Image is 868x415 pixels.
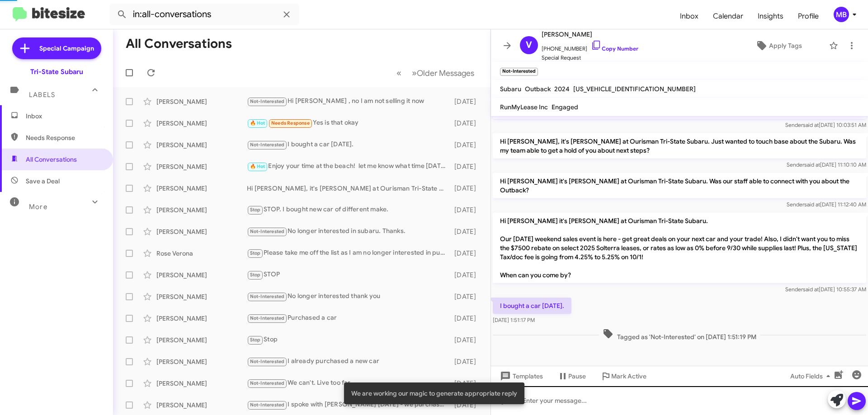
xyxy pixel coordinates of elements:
span: Sender [DATE] 11:12:40 AM [787,201,866,208]
input: Search [109,4,299,25]
div: [DATE] [450,270,483,280]
a: Special Campaign [12,37,101,59]
button: Auto Fields [783,368,841,384]
span: Outback [525,85,551,93]
span: Apply Tags [769,37,802,54]
p: Hi [PERSON_NAME], it's [PERSON_NAME] at Ourisman Tri-State Subaru. Just wanted to touch base abou... [493,133,866,159]
div: Tri-State Subaru [30,67,83,76]
div: [DATE] [450,314,483,323]
span: Auto Fields [790,368,834,384]
div: [PERSON_NAME] [156,270,247,280]
nav: Page navigation example [392,64,480,82]
span: Sender [DATE] 11:10:10 AM [787,161,866,168]
span: More [29,203,47,211]
div: STOP [247,270,450,280]
div: Enjoy your time at the beach! let me know what time [DATE] if you decide [247,161,450,172]
div: [PERSON_NAME] [156,357,247,366]
button: Previous [391,64,407,82]
span: Subaru [500,85,521,93]
span: » [412,67,417,79]
span: Insights [750,3,791,29]
div: [DATE] [450,119,483,128]
div: [DATE] [450,140,483,149]
div: I already purchased a new car [247,356,450,367]
span: Sender [DATE] 10:03:51 AM [785,121,866,128]
span: said at [804,161,820,168]
span: [US_VEHICLE_IDENTIFICATION_NUMBER] [573,85,696,93]
div: Purchased a car [247,313,450,323]
div: [DATE] [450,205,483,214]
button: Templates [491,368,550,384]
div: No longer interested in subaru. Thanks. [247,226,450,237]
span: Not-Interested [250,359,285,364]
div: We can't. Live too far [247,378,450,388]
span: 🔥 Hot [250,163,265,169]
button: Apply Tags [732,37,825,54]
span: Pause [568,368,586,384]
div: Please take me off the list as I am no longer interested in purchasing a vehicle [247,248,450,258]
span: Not-Interested [250,98,285,104]
span: Not-Interested [250,315,285,321]
div: I bought a car [DATE]. [247,140,450,150]
span: Not-Interested [250,402,285,408]
a: Profile [791,3,826,29]
button: MB [826,7,858,22]
div: [DATE] [450,357,483,366]
div: Hi [PERSON_NAME], it's [PERSON_NAME] at Ourisman Tri-State Subaru. I see you're interested in sel... [247,184,450,193]
span: Labels [29,91,55,99]
a: Inbox [673,3,706,29]
div: I spoke with [PERSON_NAME] [DATE] - we purchased a car from you last weekend, please remove from ... [247,400,450,410]
div: [PERSON_NAME] [156,97,247,106]
span: Older Messages [417,68,474,78]
span: V [526,38,532,52]
span: Special Request [542,53,638,62]
span: Stop [250,337,261,343]
span: Needs Response [26,133,103,142]
div: [PERSON_NAME] [156,184,247,193]
div: [PERSON_NAME] [156,119,247,128]
span: All Conversations [26,155,77,164]
div: [DATE] [450,292,483,301]
a: Copy Number [591,45,638,52]
span: Not-Interested [250,228,285,234]
span: [DATE] 1:51:17 PM [493,317,535,323]
div: [PERSON_NAME] [156,314,247,323]
span: 2024 [554,85,570,93]
span: Stop [250,272,261,278]
button: Pause [550,368,593,384]
span: Save a Deal [26,177,60,186]
span: Calendar [706,3,750,29]
span: Stop [250,207,261,213]
div: [PERSON_NAME] [156,205,247,214]
span: Tagged as 'Not-Interested' on [DATE] 1:51:19 PM [599,328,760,341]
span: We are working our magic to generate appropriate reply [351,389,517,398]
span: [PHONE_NUMBER] [542,40,638,53]
div: [PERSON_NAME] [156,162,247,171]
div: [DATE] [450,249,483,258]
h1: All Conversations [126,37,232,51]
div: MB [834,7,849,22]
span: RunMyLease Inc [500,103,548,111]
div: [DATE] [450,184,483,193]
div: Stop [247,335,450,345]
div: [PERSON_NAME] [156,379,247,388]
div: [PERSON_NAME] [156,140,247,149]
span: said at [803,286,819,293]
div: [DATE] [450,162,483,171]
span: Mark Active [611,368,646,384]
div: No longer interested thank you [247,291,450,302]
button: Next [406,64,480,82]
p: Hi [PERSON_NAME] it's [PERSON_NAME] at Ourisman Tri-State Subaru. Was our staff able to connect w... [493,173,866,198]
div: Hi [PERSON_NAME] , no I am not selling it now [247,96,450,107]
span: 🔥 Hot [250,120,265,126]
span: Not-Interested [250,380,285,386]
span: Special Campaign [39,44,94,53]
div: [PERSON_NAME] [156,292,247,301]
div: [PERSON_NAME] [156,336,247,345]
div: [DATE] [450,336,483,345]
p: Hi [PERSON_NAME] it's [PERSON_NAME] at Ourisman Tri-State Subaru. Our [DATE] weekend sales event ... [493,213,866,283]
p: I bought a car [DATE]. [493,298,571,314]
div: [DATE] [450,97,483,106]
